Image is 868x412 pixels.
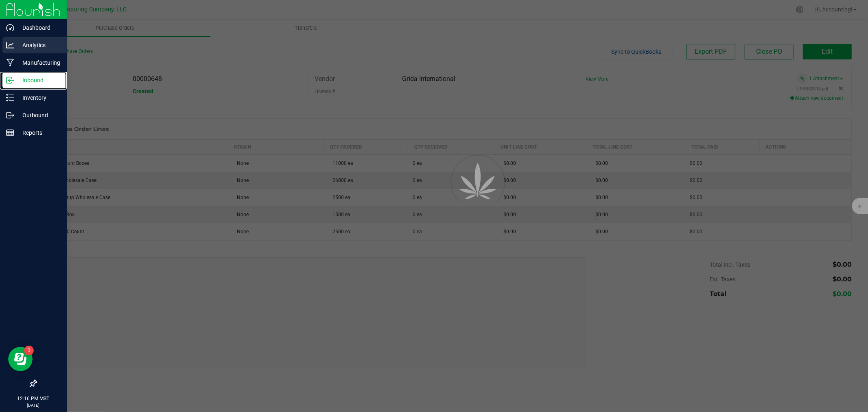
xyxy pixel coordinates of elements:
[6,59,14,67] inline-svg: Manufacturing
[6,111,14,119] inline-svg: Outbound
[14,110,63,120] p: Outbound
[6,24,14,32] inline-svg: Dashboard
[14,40,63,50] p: Analytics
[6,41,14,49] inline-svg: Analytics
[14,93,63,103] p: Inventory
[14,128,63,138] p: Reports
[14,58,63,68] p: Manufacturing
[24,346,34,355] iframe: Resource center unread badge
[4,395,63,402] p: 12:16 PM MST
[4,402,63,408] p: [DATE]
[6,94,14,102] inline-svg: Inventory
[14,75,63,85] p: Inbound
[6,129,14,137] inline-svg: Reports
[6,76,14,84] inline-svg: Inbound
[8,347,33,371] iframe: Resource center
[14,23,63,33] p: Dashboard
